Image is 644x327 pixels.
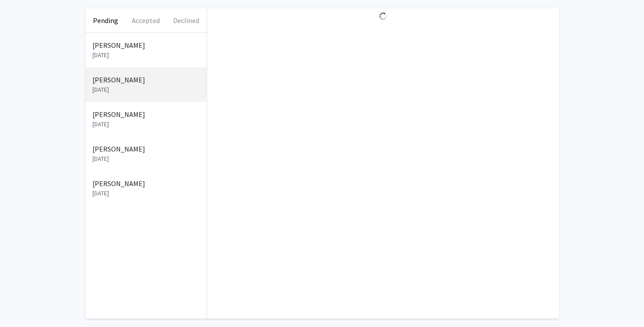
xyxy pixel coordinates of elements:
[126,8,166,32] button: Accepted
[93,154,200,163] p: [DATE]
[93,144,200,154] p: [PERSON_NAME]
[93,189,200,198] p: [DATE]
[7,287,38,320] iframe: Chat
[85,8,126,32] button: Pending
[93,74,200,85] p: [PERSON_NAME]
[93,85,200,94] p: [DATE]
[166,8,206,32] button: Declined
[375,8,391,24] img: Loading
[93,40,200,51] p: [PERSON_NAME]
[93,51,200,60] p: [DATE]
[93,120,200,129] p: [DATE]
[93,109,200,120] p: [PERSON_NAME]
[93,178,200,189] p: [PERSON_NAME]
